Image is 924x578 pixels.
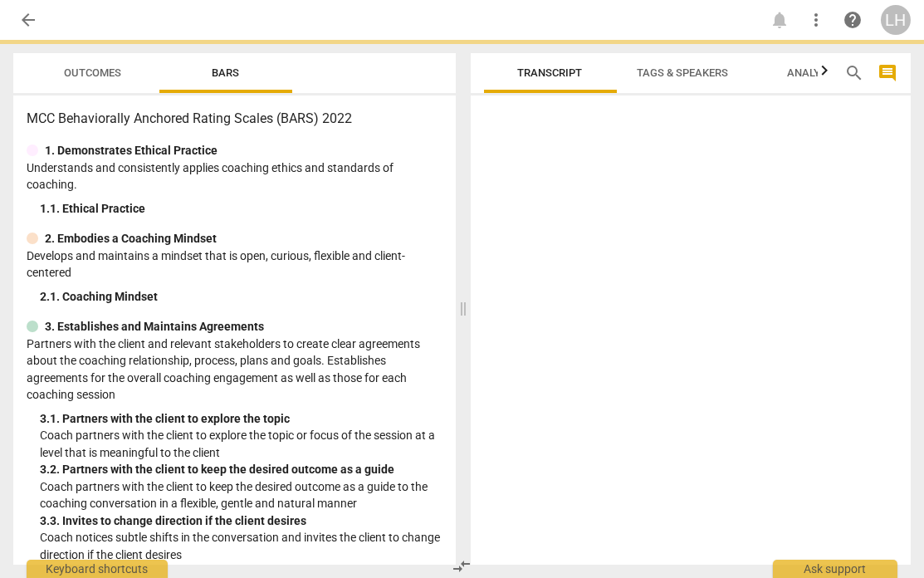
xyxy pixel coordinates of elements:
[843,10,863,30] span: help
[844,63,864,83] span: search
[27,336,442,404] p: Partners with the client and relevant stakeholders to create clear agreements about the coaching ...
[45,318,264,336] p: 3. Establishes and Maintains Agreements
[838,5,868,35] a: Help
[806,10,826,30] span: more_vert
[40,512,442,530] div: 3. 3. Invites to change direction if the client desires
[773,560,897,578] div: Ask support
[40,288,442,306] div: 2. 1. Coaching Mindset
[27,109,442,129] h3: MCC Behaviorally Anchored Rating Scales (BARS) 2022
[878,63,897,83] span: comment
[518,66,583,79] span: Transcript
[65,66,122,79] span: Outcomes
[40,427,442,461] p: Coach partners with the client to explore the topic or focus of the session at a level that is me...
[40,529,442,563] p: Coach notices subtle shifts in the conversation and invites the client to change direction if the...
[45,142,218,159] p: 1. Demonstrates Ethical Practice
[18,10,38,30] span: arrow_back
[27,159,442,193] p: Understands and consistently applies coaching ethics and standards of coaching.
[788,66,844,79] span: Analytics
[40,200,442,218] div: 1. 1. Ethical Practice
[40,478,442,512] p: Coach partners with the client to keep the desired outcome as a guide to the coaching conversatio...
[874,60,901,86] button: Show/Hide comments
[45,230,217,247] p: 2. Embodies a Coaching Mindset
[40,410,442,428] div: 3. 1. Partners with the client to explore the topic
[40,461,442,478] div: 3. 2. Partners with the client to keep the desired outcome as a guide
[638,66,729,79] span: Tags & Speakers
[27,247,442,282] p: Develops and maintains a mindset that is open, curious, flexible and client-centered
[452,556,472,576] span: compare_arrows
[881,5,911,35] button: LH
[841,60,868,86] button: Search
[213,66,240,79] span: Bars
[27,560,168,578] div: Keyboard shortcuts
